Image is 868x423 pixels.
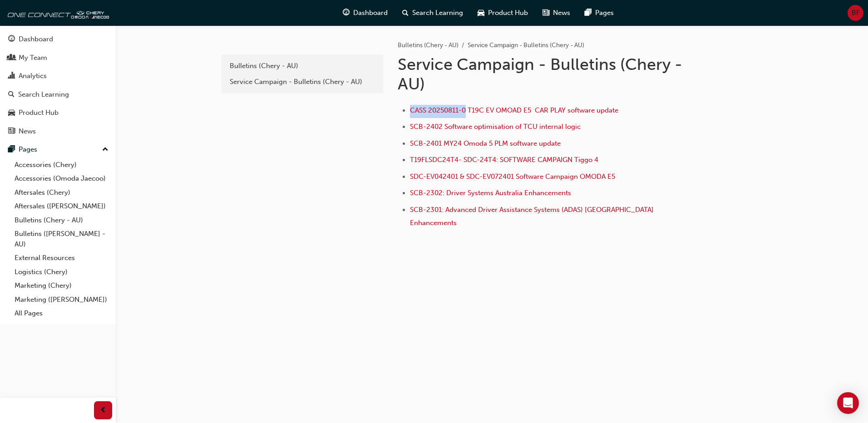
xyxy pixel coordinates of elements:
a: SDC-EV042401 & SDC-EV072401 Software Campaign OMODA E5 [410,172,615,181]
a: Marketing ([PERSON_NAME]) [11,293,112,307]
a: CASS 20250811-0 T19C EV OMOAD E5 CAR PLAY software update [410,106,618,114]
span: chart-icon [8,72,15,80]
span: guage-icon [343,7,350,19]
a: Aftersales ([PERSON_NAME]) [11,199,112,213]
span: search-icon [8,91,15,99]
a: All Pages [11,306,112,320]
div: Bulletins (Chery - AU) [230,61,375,71]
a: Search Learning [4,86,112,103]
span: car-icon [478,7,484,19]
span: people-icon [8,54,15,62]
a: My Team [4,49,112,66]
a: pages-iconPages [577,4,621,22]
a: Marketing (Chery) [11,279,112,293]
span: pages-icon [585,7,592,19]
a: SCB-2302: Driver Systems Australia Enhancements [410,189,571,197]
span: prev-icon [100,405,107,416]
span: pages-icon [8,146,15,154]
a: Analytics [4,68,112,84]
a: T19FLSDC24T4- SDC-24T4: SOFTWARE CAMPAIGN Tiggo 4 [410,156,598,164]
span: Dashboard [353,8,388,18]
button: DashboardMy TeamAnalyticsSearch LearningProduct HubNews [4,29,112,141]
a: Bulletins (Chery - AU) [225,58,380,74]
span: Product Hub [488,8,528,18]
a: search-iconSearch Learning [395,4,470,22]
span: search-icon [402,7,409,19]
a: Product Hub [4,104,112,121]
a: Bulletins (Chery - AU) [398,41,459,49]
a: SCB-2402 Software optimisation of TCU internal logic [410,123,581,131]
img: oneconnect [5,4,109,22]
a: Dashboard [4,31,112,48]
a: news-iconNews [535,4,577,22]
a: SCB-2301: Advanced Driver Assistance Systems (ADAS) [GEOGRAPHIC_DATA] Enhancements [410,206,656,227]
div: Dashboard [19,34,53,44]
div: Product Hub [19,108,59,118]
a: External Resources [11,251,112,265]
div: Search Learning [18,89,69,100]
span: BF [852,8,860,18]
span: car-icon [8,109,15,117]
a: Service Campaign - Bulletins (Chery - AU) [225,74,380,90]
a: car-iconProduct Hub [470,4,535,22]
a: Accessories (Omoda Jaecoo) [11,172,112,186]
a: News [4,123,112,140]
a: Bulletins ([PERSON_NAME] - AU) [11,227,112,251]
div: Open Intercom Messenger [837,392,859,414]
span: Pages [595,8,614,18]
div: My Team [19,53,47,63]
button: Pages [4,141,112,158]
div: Pages [19,144,37,155]
li: Service Campaign - Bulletins (Chery - AU) [468,40,584,51]
div: Service Campaign - Bulletins (Chery - AU) [230,77,375,87]
a: Bulletins (Chery - AU) [11,213,112,227]
button: BF [848,5,863,21]
a: SCB-2401 MY24 Omoda 5 PLM software update [410,139,561,148]
a: guage-iconDashboard [335,4,395,22]
span: up-icon [102,144,108,156]
a: Aftersales (Chery) [11,186,112,200]
a: Logistics (Chery) [11,265,112,279]
span: news-icon [542,7,549,19]
div: Analytics [19,71,47,81]
div: News [19,126,36,137]
span: news-icon [8,128,15,136]
span: guage-icon [8,35,15,44]
span: News [553,8,570,18]
span: Search Learning [412,8,463,18]
a: Accessories (Chery) [11,158,112,172]
h1: Service Campaign - Bulletins (Chery - AU) [398,54,695,94]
